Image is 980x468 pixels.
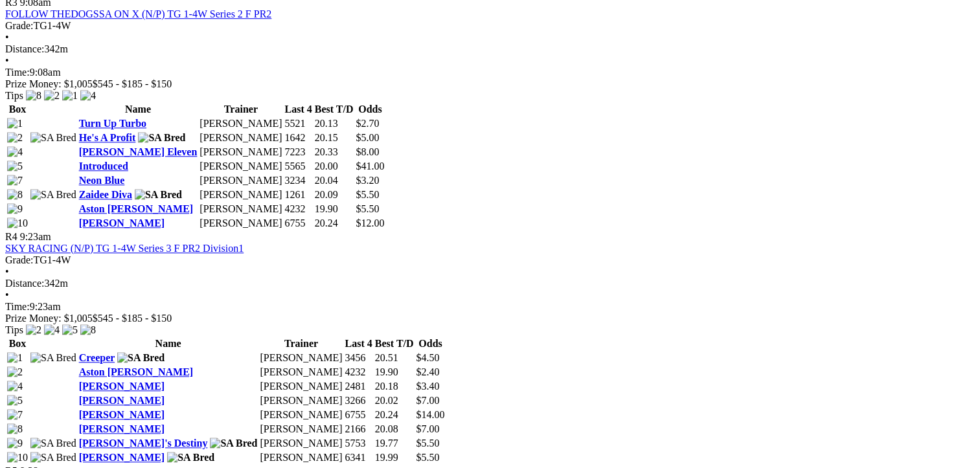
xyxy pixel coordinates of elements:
[7,189,23,201] img: 8
[79,217,165,228] a: [PERSON_NAME]
[5,8,271,19] a: FOLLOW THEDOGSSA ON X (N/P) TG 1-4W Series 2 F PR2
[5,301,975,313] div: 9:23am
[5,32,9,43] span: •
[416,381,439,392] span: $3.40
[314,103,354,116] th: Best T/D
[314,146,354,159] td: 20.33
[345,337,373,350] th: Last 4
[345,408,373,421] td: 6755
[374,394,415,407] td: 20.02
[93,313,172,324] span: $545 - $185 - $150
[374,380,415,393] td: 20.18
[5,254,34,265] span: Grade:
[79,452,165,463] a: [PERSON_NAME]
[374,351,415,364] td: 20.51
[314,217,354,230] td: 20.24
[199,103,282,116] th: Trainer
[374,451,415,464] td: 19.99
[117,352,165,364] img: SA Bred
[5,20,34,31] span: Grade:
[79,146,198,157] a: [PERSON_NAME] Eleven
[79,132,136,143] a: He's A Profit
[44,90,60,102] img: 2
[30,352,76,364] img: SA Bred
[79,175,125,186] a: Neon Blue
[5,324,23,335] span: Tips
[356,217,384,228] span: $12.00
[79,409,165,420] a: [PERSON_NAME]
[284,188,312,201] td: 1261
[374,408,415,421] td: 20.24
[284,117,312,130] td: 5521
[93,78,172,89] span: $545 - $185 - $150
[356,146,379,157] span: $8.00
[345,380,373,393] td: 2481
[7,438,23,449] img: 9
[7,423,23,435] img: 8
[314,188,354,201] td: 20.09
[79,352,115,363] a: Creeper
[135,189,182,201] img: SA Bred
[7,395,23,407] img: 5
[314,131,354,144] td: 20.15
[79,381,165,392] a: [PERSON_NAME]
[5,266,9,277] span: •
[5,254,975,266] div: TG1-4W
[356,132,379,143] span: $5.00
[199,131,282,144] td: [PERSON_NAME]
[9,338,27,349] span: Box
[79,161,128,172] a: Introduced
[7,146,23,158] img: 4
[314,203,354,216] td: 19.90
[199,146,282,159] td: [PERSON_NAME]
[416,438,439,449] span: $5.50
[416,352,439,363] span: $4.50
[7,452,28,463] img: 10
[80,90,96,102] img: 4
[79,438,208,449] a: [PERSON_NAME]'s Destiny
[79,203,193,214] a: Aston [PERSON_NAME]
[44,324,60,336] img: 4
[7,118,23,129] img: 1
[259,437,343,450] td: [PERSON_NAME]
[5,43,975,55] div: 342m
[314,117,354,130] td: 20.13
[30,438,76,449] img: SA Bred
[138,132,185,144] img: SA Bred
[416,452,439,463] span: $5.50
[314,174,354,187] td: 20.04
[30,132,76,144] img: SA Bred
[7,352,23,364] img: 1
[284,174,312,187] td: 3234
[314,160,354,173] td: 20.00
[5,20,975,32] div: TG1-4W
[7,409,23,421] img: 7
[345,394,373,407] td: 3266
[284,217,312,230] td: 6755
[7,381,23,392] img: 4
[26,324,41,336] img: 2
[356,161,384,172] span: $41.00
[199,117,282,130] td: [PERSON_NAME]
[374,337,415,350] th: Best T/D
[5,67,30,78] span: Time:
[79,423,165,434] a: [PERSON_NAME]
[259,423,343,436] td: [PERSON_NAME]
[345,366,373,379] td: 4232
[62,90,78,102] img: 1
[5,289,9,300] span: •
[284,103,312,116] th: Last 4
[30,189,76,201] img: SA Bred
[7,161,23,172] img: 5
[374,437,415,450] td: 19.77
[355,103,385,116] th: Odds
[416,395,439,406] span: $7.00
[79,366,193,377] a: Aston [PERSON_NAME]
[210,438,257,449] img: SA Bred
[345,423,373,436] td: 2166
[284,131,312,144] td: 1642
[5,231,17,242] span: R4
[5,243,244,254] a: SKY RACING (N/P) TG 1-4W Series 3 F PR2 Division1
[199,217,282,230] td: [PERSON_NAME]
[284,146,312,159] td: 7223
